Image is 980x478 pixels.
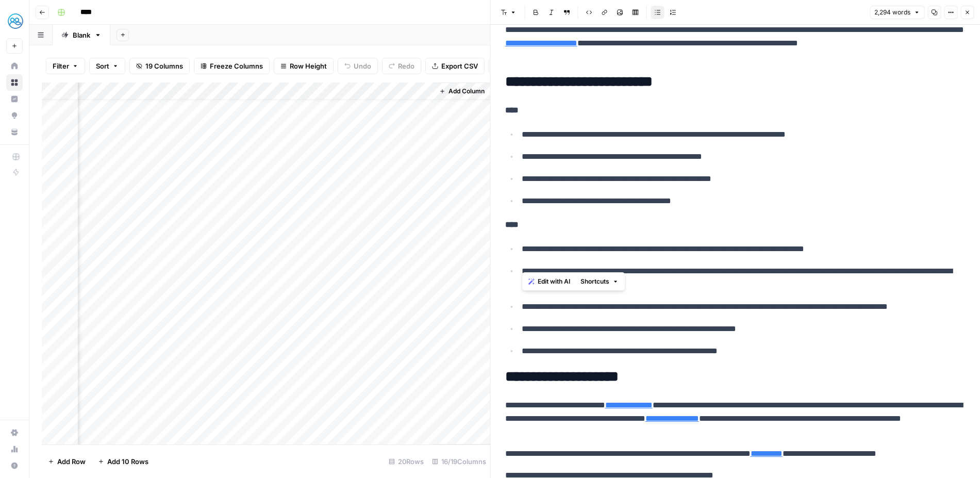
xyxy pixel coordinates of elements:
a: Opportunities [6,107,23,124]
a: Usage [6,441,23,457]
a: Settings [6,424,23,441]
button: Sort [89,58,125,74]
a: Browse [6,74,23,91]
span: Edit with AI [538,277,570,286]
button: Freeze Columns [194,58,270,74]
button: 19 Columns [129,58,190,74]
button: Filter [46,58,85,74]
button: 2,294 words [870,6,924,19]
button: Help + Support [6,457,23,474]
button: Redo [382,58,421,74]
span: Export CSV [441,61,478,71]
button: Add Row [42,453,92,470]
span: Filter [53,61,69,71]
img: MyHealthTeam Logo [6,12,25,30]
span: Freeze Columns [210,61,263,71]
span: Add Column [449,87,485,96]
span: Sort [96,61,109,71]
div: 16/19 Columns [428,453,490,470]
span: Redo [398,61,414,71]
button: Edit with AI [524,275,574,288]
button: Add 10 Rows [92,453,155,470]
span: Undo [354,61,371,71]
span: Row Height [290,61,327,71]
button: Shortcuts [576,275,623,288]
div: 20 Rows [385,453,428,470]
button: Workspace: MyHealthTeam [6,8,23,34]
button: Export CSV [425,58,485,74]
span: Shortcuts [580,277,609,286]
a: Your Data [6,124,23,140]
span: Add 10 Rows [107,456,148,467]
a: Blank [53,25,110,45]
a: Home [6,58,23,74]
div: Blank [73,30,90,40]
button: Add Column [435,85,489,98]
span: Add Row [57,456,86,467]
a: Insights [6,91,23,107]
span: 2,294 words [874,8,910,17]
button: Row Height [274,58,334,74]
button: Undo [338,58,378,74]
span: 19 Columns [145,61,183,71]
